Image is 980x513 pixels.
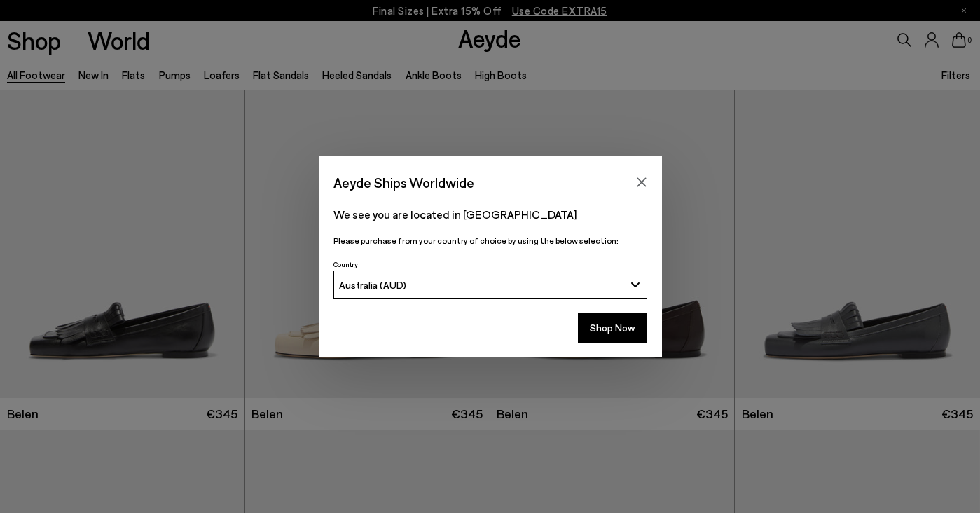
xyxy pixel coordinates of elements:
[631,172,652,193] button: Close
[333,260,358,268] span: Country
[333,234,647,247] p: Please purchase from your country of choice by using the below selection:
[333,206,647,223] p: We see you are located in [GEOGRAPHIC_DATA]
[339,279,406,291] span: Australia (AUD)
[333,170,474,195] span: Aeyde Ships Worldwide
[578,313,647,343] button: Shop Now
